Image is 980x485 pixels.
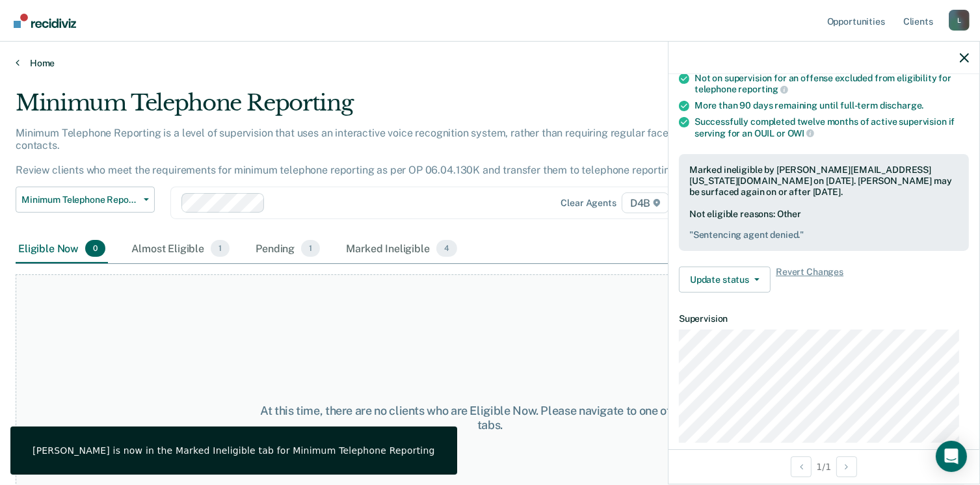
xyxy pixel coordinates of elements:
[253,235,323,263] div: Pending
[791,456,812,477] button: Previous Opportunity
[622,192,669,213] span: D4B
[85,240,105,257] span: 0
[561,198,616,209] div: Clear agents
[16,57,964,69] a: Home
[679,267,771,293] button: Update status
[739,84,789,94] span: reporting
[679,313,969,324] dt: Supervision
[949,10,970,31] button: Profile dropdown button
[695,116,969,138] div: Successfully completed twelve months of active supervision if serving for an OUIL or
[16,235,108,263] div: Eligible Now
[21,194,139,205] span: Minimum Telephone Reporting
[836,456,857,477] button: Next Opportunity
[253,404,727,432] div: At this time, there are no clients who are Eligible Now. Please navigate to one of the other tabs.
[436,240,457,257] span: 4
[16,127,722,177] p: Minimum Telephone Reporting is a level of supervision that uses an interactive voice recognition ...
[936,441,967,472] div: Open Intercom Messenger
[689,209,959,241] div: Not eligible reasons: Other
[788,128,814,138] span: OWI
[669,449,979,484] div: 1 / 1
[689,229,959,241] pre: " Sentencing agent denied. "
[695,100,969,111] div: More than 90 days remaining until full-term
[689,164,959,197] div: Marked ineligible by [PERSON_NAME][EMAIL_ADDRESS][US_STATE][DOMAIN_NAME] on [DATE]. [PERSON_NAME]...
[129,235,232,263] div: Almost Eligible
[16,90,750,127] div: Minimum Telephone Reporting
[14,14,76,28] img: Recidiviz
[301,240,320,257] span: 1
[695,73,969,95] div: Not on supervision for an offense excluded from eligibility for telephone
[343,235,460,263] div: Marked Ineligible
[776,267,843,293] span: Revert Changes
[211,240,230,257] span: 1
[880,100,924,111] span: discharge.
[949,10,970,31] div: L
[33,445,435,456] div: [PERSON_NAME] is now in the Marked Ineligible tab for Minimum Telephone Reporting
